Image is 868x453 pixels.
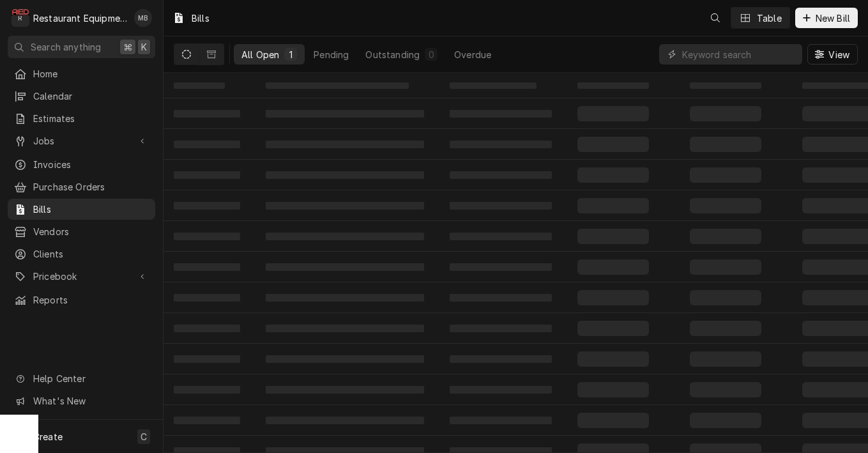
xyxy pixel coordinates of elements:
[33,394,148,408] span: What's New
[174,171,240,179] span: ‌
[8,199,155,220] a: Bills
[795,8,858,28] button: New Bill
[164,73,868,453] table: All Open Bills List Loading
[33,270,130,283] span: Pricebook
[450,325,552,332] span: ‌
[577,82,649,89] span: ‌
[11,9,29,27] div: R
[690,382,761,397] span: ‌
[314,48,349,61] div: Pending
[8,368,155,389] a: Go to Help Center
[8,289,155,311] a: Reports
[33,89,149,103] span: Calendar
[266,386,424,394] span: ‌
[8,390,155,411] a: Go to What's New
[11,9,29,27] div: Restaurant Equipment Diagnostics's Avatar
[33,203,149,216] span: Bills
[241,48,279,61] div: All Open
[8,63,155,84] a: Home
[577,259,649,275] span: ‌
[174,355,240,363] span: ‌
[8,176,155,197] a: Purchase Orders
[8,130,155,151] a: Go to Jobs
[33,180,149,194] span: Purchase Orders
[450,171,552,179] span: ‌
[266,233,424,240] span: ‌
[8,86,155,107] a: Calendar
[690,229,761,244] span: ‌
[690,351,761,367] span: ‌
[8,266,155,287] a: Go to Pricebook
[690,290,761,305] span: ‌
[577,413,649,428] span: ‌
[266,82,409,89] span: ‌
[266,171,424,179] span: ‌
[8,221,155,242] a: Vendors
[450,294,552,302] span: ‌
[33,431,63,442] span: Create
[826,48,852,61] span: View
[577,351,649,367] span: ‌
[454,48,491,61] div: Overdue
[450,82,537,89] span: ‌
[174,141,240,148] span: ‌
[8,243,155,265] a: Clients
[33,158,149,171] span: Invoices
[31,40,101,54] span: Search anything
[174,325,240,332] span: ‌
[813,12,853,25] span: New Bill
[577,137,649,152] span: ‌
[577,198,649,213] span: ‌
[577,229,649,244] span: ‌
[174,110,240,118] span: ‌
[450,355,552,363] span: ‌
[577,106,649,121] span: ‌
[174,263,240,271] span: ‌
[33,372,148,385] span: Help Center
[690,137,761,152] span: ‌
[757,12,782,25] div: Table
[266,325,424,332] span: ‌
[450,141,552,148] span: ‌
[807,44,858,65] button: View
[450,263,552,271] span: ‌
[365,48,420,61] div: Outstanding
[690,321,761,336] span: ‌
[287,48,294,61] div: 1
[174,233,240,240] span: ‌
[33,247,149,261] span: Clients
[690,106,761,121] span: ‌
[450,110,552,118] span: ‌
[174,294,240,302] span: ‌
[450,202,552,210] span: ‌
[33,67,149,81] span: Home
[690,167,761,183] span: ‌
[33,225,149,238] span: Vendors
[33,293,149,307] span: Reports
[134,9,152,27] div: MB
[33,134,130,148] span: Jobs
[266,263,424,271] span: ‌
[690,259,761,275] span: ‌
[450,417,552,424] span: ‌
[266,110,424,118] span: ‌
[174,386,240,394] span: ‌
[266,355,424,363] span: ‌
[141,430,147,443] span: C
[577,167,649,183] span: ‌
[8,154,155,175] a: Invoices
[682,44,796,65] input: Keyword search
[123,40,132,54] span: ⌘
[577,382,649,397] span: ‌
[266,141,424,148] span: ‌
[427,48,435,61] div: 0
[33,12,127,25] div: Restaurant Equipment Diagnostics
[450,233,552,240] span: ‌
[690,198,761,213] span: ‌
[690,82,761,89] span: ‌
[8,108,155,129] a: Estimates
[577,290,649,305] span: ‌
[577,321,649,336] span: ‌
[266,202,424,210] span: ‌
[141,40,147,54] span: K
